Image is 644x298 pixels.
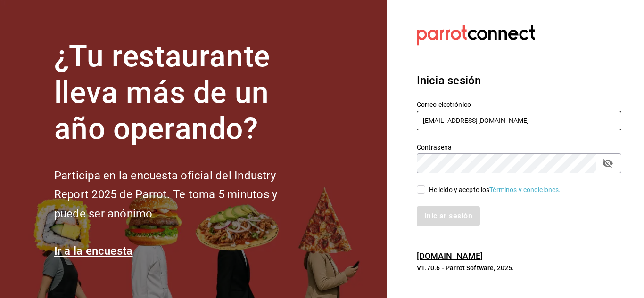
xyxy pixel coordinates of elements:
label: Correo electrónico [417,101,621,108]
a: Términos y condiciones. [489,186,561,193]
h3: Inicia sesión [417,72,621,89]
a: [DOMAIN_NAME] [417,251,483,261]
a: Ir a la encuesta [54,244,133,258]
button: passwordField [600,155,616,171]
h1: ¿Tu restaurante lleva más de un año operando? [54,39,309,147]
input: Ingresa tu correo electrónico [417,111,621,130]
h2: Participa en la encuesta oficial del Industry Report 2025 de Parrot. Te toma 5 minutos y puede se... [54,166,309,224]
div: He leído y acepto los [429,185,561,195]
label: Contraseña [417,144,621,151]
p: V1.70.6 - Parrot Software, 2025. [417,263,621,273]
